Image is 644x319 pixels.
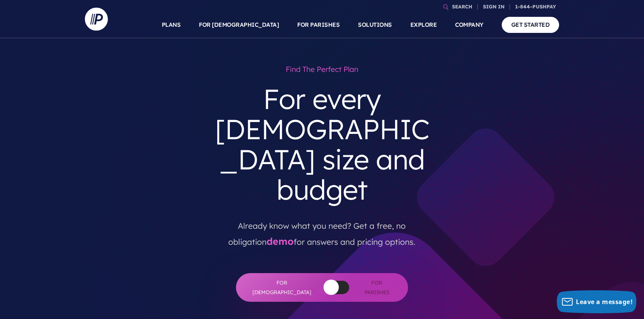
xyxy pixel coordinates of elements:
a: PLANS [162,11,181,38]
span: Leave a message! [576,298,633,306]
a: demo [267,235,294,247]
a: COMPANY [455,11,483,38]
a: SOLUTIONS [358,11,392,38]
span: For [DEMOGRAPHIC_DATA] [251,278,312,297]
h3: For every [DEMOGRAPHIC_DATA] size and budget [207,78,437,211]
a: GET STARTED [502,17,559,33]
span: For Parishes [361,278,393,297]
a: EXPLORE [410,11,437,38]
p: Already know what you need? Get a free, no obligation for answers and pricing options. [212,211,432,250]
h1: Find the perfect plan [207,61,437,78]
button: Leave a message! [557,290,636,313]
a: FOR [DEMOGRAPHIC_DATA] [199,11,279,38]
a: FOR PARISHES [297,11,340,38]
